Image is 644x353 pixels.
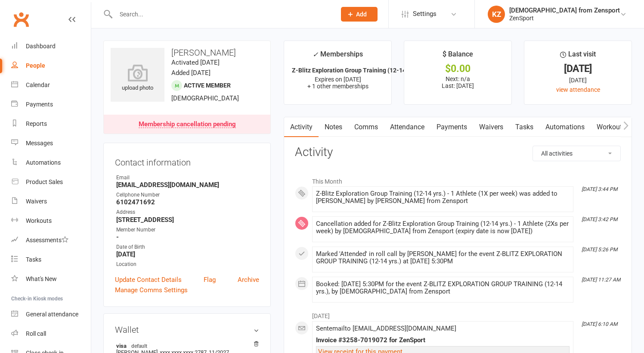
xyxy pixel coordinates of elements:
[532,64,624,73] div: [DATE]
[560,49,596,64] div: Last visit
[384,117,430,137] a: Attendance
[295,307,621,321] li: [DATE]
[116,243,259,251] div: Date of Birth
[26,120,47,127] div: Reports
[582,277,620,283] i: [DATE] 11:27 AM
[316,220,570,235] div: Cancellation added for Z-Blitz Exploration Group Training (12-14 yrs.) - 1 Athlete (2Xs per week)...
[509,6,620,14] div: [DEMOGRAPHIC_DATA] from Zensport
[116,233,259,241] strong: -
[11,211,91,231] a: Workouts
[11,269,91,289] a: What's New
[11,231,91,250] a: Assessments
[341,7,378,22] button: Add
[26,256,41,263] div: Tasks
[115,285,188,295] a: Manage Comms Settings
[582,321,617,327] i: [DATE] 6:10 AM
[11,114,91,134] a: Reports
[356,11,367,18] span: Add
[238,275,259,285] a: Archive
[11,134,91,153] a: Messages
[556,86,600,93] a: view attendance
[116,260,259,269] div: Location
[113,8,330,20] input: Search...
[532,75,624,85] div: [DATE]
[26,237,68,244] div: Assessments
[116,198,259,206] strong: 6102471692
[26,275,57,282] div: What's New
[115,154,259,167] h3: Contact information
[171,94,239,102] span: [DEMOGRAPHIC_DATA]
[11,95,91,114] a: Payments
[316,281,570,295] div: Booked: [DATE] 5:30PM for the event Z-BLITZ EXPLORATION GROUP TRAINING (12-14 yrs.), by [DEMOGRAP...
[412,64,504,73] div: $0.00
[509,14,620,22] div: ZenSport
[413,4,437,24] span: Settings
[319,117,348,137] a: Notes
[116,216,259,224] strong: [STREET_ADDRESS]
[171,69,211,77] time: Added [DATE]
[26,198,47,205] div: Waivers
[116,226,259,234] div: Member Number
[582,186,617,192] i: [DATE] 3:44 PM
[307,83,368,90] span: + 1 other memberships
[116,342,255,349] strong: visa
[316,250,570,265] div: Marked 'Attended' in roll call by [PERSON_NAME] for the event Z-BLITZ EXPLORATION GROUP TRAINING ...
[116,174,259,182] div: Email
[443,49,473,64] div: $ Balance
[26,62,45,69] div: People
[582,247,617,253] i: [DATE] 5:26 PM
[539,117,591,137] a: Automations
[473,117,509,137] a: Waivers
[111,48,263,57] h3: [PERSON_NAME]
[591,117,632,137] a: Workouts
[26,217,52,224] div: Workouts
[171,59,220,66] time: Activated [DATE]
[11,192,91,211] a: Waivers
[295,146,621,159] h3: Activity
[115,325,259,334] h3: Wallet
[26,159,61,166] div: Automations
[412,75,504,89] p: Next: n/a Last: [DATE]
[11,172,91,192] a: Product Sales
[316,325,456,332] span: Sent email to [EMAIL_ADDRESS][DOMAIN_NAME]
[184,82,231,89] span: Active member
[295,172,621,186] li: This Month
[430,117,473,137] a: Payments
[292,67,412,74] strong: Z-Blitz Exploration Group Training (12-14 ...
[129,342,150,349] span: default
[26,140,53,147] div: Messages
[111,64,164,93] div: upload photo
[116,250,259,258] strong: [DATE]
[488,6,505,23] div: KZ
[11,37,91,56] a: Dashboard
[313,49,363,65] div: Memberships
[316,337,570,344] div: Invoice #3258-7019072 for ZenSport
[204,275,216,285] a: Flag
[26,101,53,108] div: Payments
[26,81,50,88] div: Calendar
[26,330,46,337] div: Roll call
[582,216,617,222] i: [DATE] 3:42 PM
[10,9,32,30] a: Clubworx
[11,250,91,269] a: Tasks
[313,50,318,59] i: ✓
[116,208,259,216] div: Address
[116,181,259,189] strong: [EMAIL_ADDRESS][DOMAIN_NAME]
[26,311,78,318] div: General attendance
[26,43,56,50] div: Dashboard
[11,75,91,95] a: Calendar
[11,324,91,344] a: Roll call
[11,56,91,75] a: People
[509,117,539,137] a: Tasks
[115,275,182,285] a: Update Contact Details
[26,178,63,185] div: Product Sales
[139,121,236,128] div: Membership cancellation pending
[284,117,319,137] a: Activity
[315,76,361,83] span: Expires on [DATE]
[116,191,259,199] div: Cellphone Number
[11,305,91,324] a: General attendance kiosk mode
[316,190,570,205] div: Z-Blitz Exploration Group Training (12-14 yrs.) - 1 Athlete (1X per week) was added to [PERSON_NA...
[348,117,384,137] a: Comms
[11,153,91,172] a: Automations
